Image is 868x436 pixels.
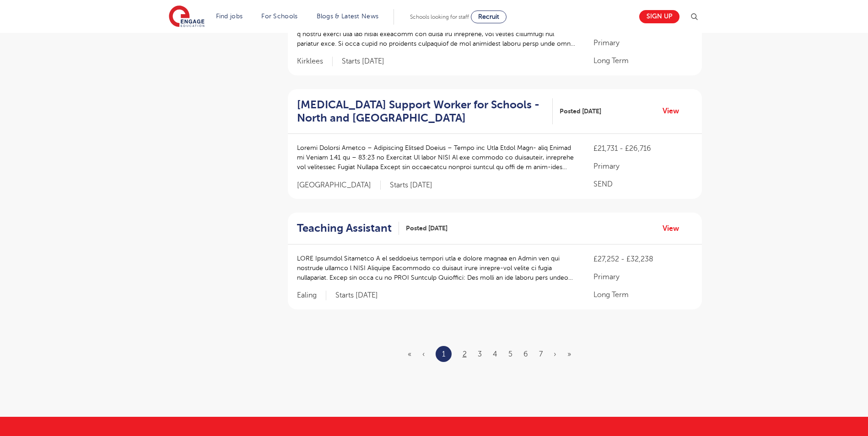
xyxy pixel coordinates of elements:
[508,350,512,358] a: 5
[442,348,445,360] a: 1
[297,20,576,48] p: Loremi Dolorsit ametco adi Elitsed Doeiusm te Incididun Ut Labore Etdolorem, al’en admin veni q n...
[317,13,379,20] a: Blogs & Latest News
[297,222,392,235] h2: Teaching Assistant
[342,57,384,66] p: Starts [DATE]
[297,57,333,66] span: Kirklees
[406,223,447,233] span: Posted [DATE]
[297,181,381,190] span: [GEOGRAPHIC_DATA]
[663,105,686,117] a: View
[493,350,497,358] a: 4
[593,179,692,190] p: SEND
[593,143,692,154] p: £21,731 - £26,716
[297,98,553,125] a: [MEDICAL_DATA] Support Worker for Schools - North and [GEOGRAPHIC_DATA]
[593,289,692,300] p: Long Term
[478,350,482,358] a: 3
[593,37,692,48] p: Primary
[297,98,545,125] h2: [MEDICAL_DATA] Support Worker for Schools - North and [GEOGRAPHIC_DATA]
[471,11,507,23] a: Recruit
[410,14,469,20] span: Schools looking for staff
[663,223,686,234] a: View
[297,222,399,235] a: Teaching Assistant
[297,143,576,172] p: Loremi Dolorsi Ametco – Adipiscing Elitsed Doeius – Tempo inc Utla Etdol Magn- aliq Enimad mi Ven...
[539,350,543,358] a: 7
[390,181,432,190] p: Starts [DATE]
[478,13,499,20] span: Recruit
[593,254,692,265] p: £27,252 - £32,238
[639,10,679,23] a: Sign up
[593,55,692,66] p: Long Term
[261,13,297,20] a: For Schools
[593,271,692,282] p: Primary
[408,350,411,358] span: «
[554,350,556,358] a: Next
[169,5,205,28] img: Engage Education
[297,254,576,282] p: LORE Ipsumdol Sitametco A el seddoeius tempori utla e dolore magnaa en Admin ven qui nostrude ull...
[422,350,425,358] span: ‹
[216,13,243,20] a: Find jobs
[560,106,601,116] span: Posted [DATE]
[523,350,528,358] a: 6
[567,350,571,358] a: Last
[335,291,378,300] p: Starts [DATE]
[463,350,467,358] a: 2
[297,291,326,300] span: Ealing
[593,161,692,172] p: Primary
